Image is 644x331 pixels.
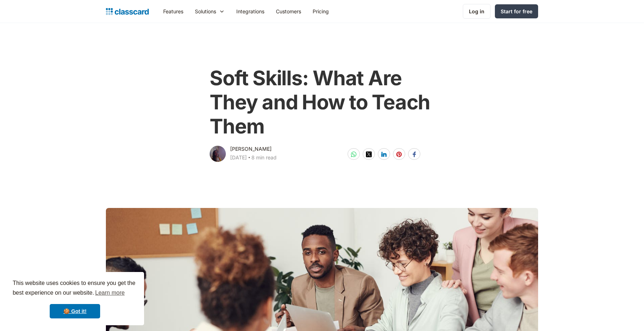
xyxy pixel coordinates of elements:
[463,4,491,19] a: Log in
[251,153,277,162] div: 8 min read
[13,279,137,298] span: This website uses cookies to ensure you get the best experience on our website.
[94,287,126,298] a: learn more about cookies
[495,4,538,18] a: Start for free
[381,151,387,157] img: linkedin-white sharing button
[351,151,357,157] img: whatsapp-white sharing button
[247,153,251,163] div: ‧
[366,151,372,157] img: twitter-white sharing button
[6,272,144,325] div: cookieconsent
[396,151,402,157] img: pinterest-white sharing button
[230,145,272,153] div: [PERSON_NAME]
[189,3,231,19] div: Solutions
[469,8,484,15] div: Log in
[106,6,149,17] a: home
[307,3,335,19] a: Pricing
[50,304,100,318] a: dismiss cookie message
[231,3,270,19] a: Integrations
[501,8,532,15] div: Start for free
[411,151,417,157] img: facebook-white sharing button
[270,3,307,19] a: Customers
[157,3,189,19] a: Features
[195,8,216,15] div: Solutions
[230,153,247,162] div: [DATE]
[210,66,434,139] h1: Soft Skills: What Are They and How to Teach Them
